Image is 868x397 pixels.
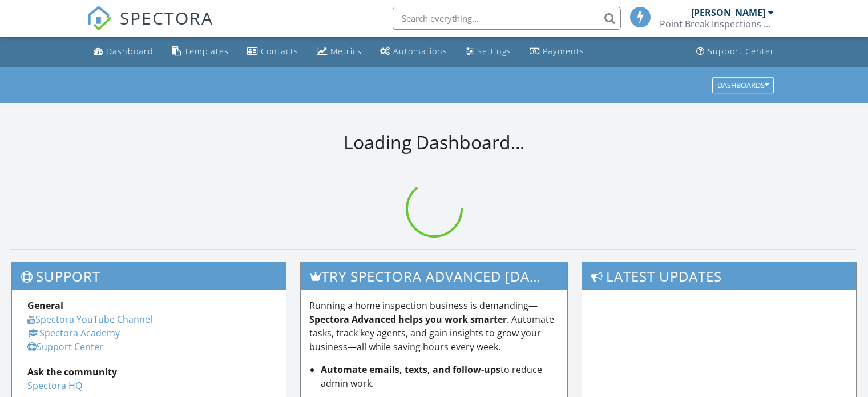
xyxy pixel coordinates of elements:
strong: Spectora Advanced helps you work smarter [309,313,507,326]
div: Ask the community [27,365,271,379]
a: Support Center [692,41,779,62]
div: Settings [477,46,511,57]
a: SPECTORA [87,15,213,39]
div: Dashboards [717,81,769,89]
input: Search everything... [393,7,621,30]
div: Templates [184,46,229,57]
div: Support Center [708,46,774,57]
span: SPECTORA [120,6,213,30]
div: Dashboard [106,46,154,57]
a: Spectora YouTube Channel [27,313,152,326]
a: Spectora Academy [27,327,120,339]
a: Templates [167,41,233,62]
button: Dashboards [712,77,774,93]
div: [PERSON_NAME] [691,7,765,18]
h3: Try spectora advanced [DATE] [301,262,568,290]
img: The Best Home Inspection Software - Spectora [87,6,112,31]
p: Running a home inspection business is demanding— . Automate tasks, track key agents, and gain ins... [309,299,559,354]
strong: General [27,299,63,312]
a: Dashboard [89,41,158,62]
a: Settings [461,41,516,62]
a: Payments [525,41,589,62]
div: Contacts [261,46,298,57]
a: Support Center [27,340,103,353]
div: Point Break Inspections LLC [660,18,774,30]
a: Contacts [243,41,303,62]
strong: Automate emails, texts, and follow-ups [321,363,500,376]
div: Automations [393,46,447,57]
div: Payments [543,46,584,57]
a: Spectora HQ [27,379,82,392]
h3: Support [12,262,286,290]
h3: Latest Updates [582,262,856,290]
li: to reduce admin work. [321,363,559,390]
a: Metrics [312,41,366,62]
div: Metrics [330,46,362,57]
a: Automations (Basic) [376,41,452,62]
